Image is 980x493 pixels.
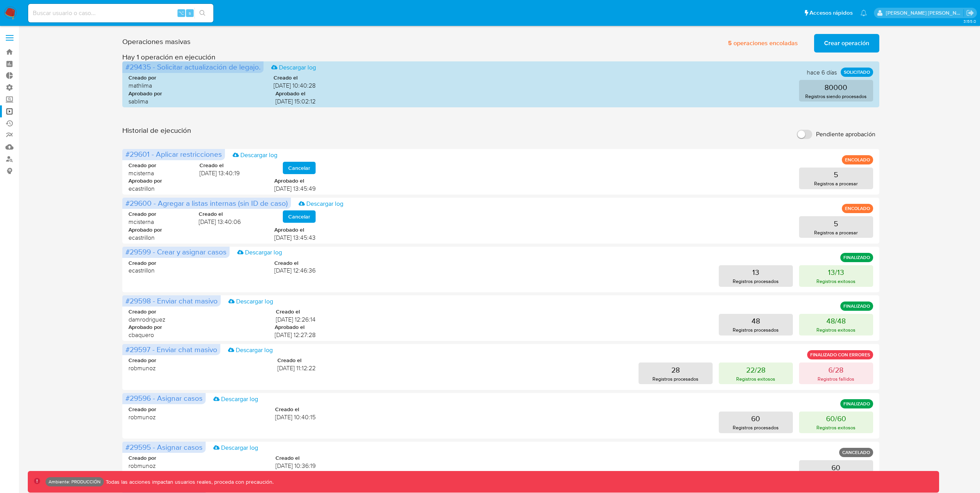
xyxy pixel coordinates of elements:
[49,480,101,483] p: Ambiente: PRODUCCIÓN
[104,478,274,486] p: Todas las acciones impactan usuarios reales, proceda con precaución.
[178,9,184,17] span: ⌥
[194,8,210,19] button: search-icon
[860,10,867,16] a: Notificaciones
[966,9,974,17] a: Salir
[28,8,213,18] input: Buscar usuario o caso...
[809,9,853,17] span: Accesos rápidos
[886,9,964,17] p: leidy.martinez@mercadolibre.com.co
[189,9,191,17] span: s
